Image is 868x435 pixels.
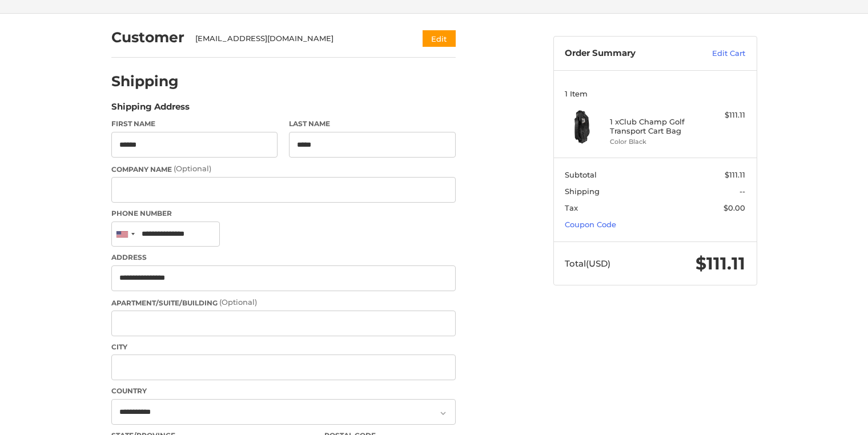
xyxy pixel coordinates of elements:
[565,203,578,212] span: Tax
[610,137,697,147] li: Color Black
[565,258,610,269] span: Total (USD)
[219,297,257,307] small: (Optional)
[111,163,456,175] label: Company Name
[696,253,745,274] span: $111.11
[565,48,688,59] h3: Order Summary
[725,170,745,179] span: $111.11
[111,119,278,129] label: First Name
[423,30,456,47] button: Edit
[565,220,616,229] a: Coupon Code
[111,100,190,119] legend: Shipping Address
[111,386,456,396] label: Country
[111,72,179,90] h2: Shipping
[112,222,138,247] div: United States: +1
[724,203,745,212] span: $0.00
[610,117,697,136] h4: 1 x Club Champ Golf Transport Cart Bag
[740,187,745,196] span: --
[111,342,456,352] label: City
[565,89,745,98] h3: 1 Item
[289,119,456,129] label: Last Name
[111,208,456,219] label: Phone Number
[111,29,184,46] h2: Customer
[174,164,211,173] small: (Optional)
[700,110,745,121] div: $111.11
[565,187,600,196] span: Shipping
[688,48,745,59] a: Edit Cart
[195,33,400,45] div: [EMAIL_ADDRESS][DOMAIN_NAME]
[111,252,456,263] label: Address
[111,297,456,308] label: Apartment/Suite/Building
[565,170,597,179] span: Subtotal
